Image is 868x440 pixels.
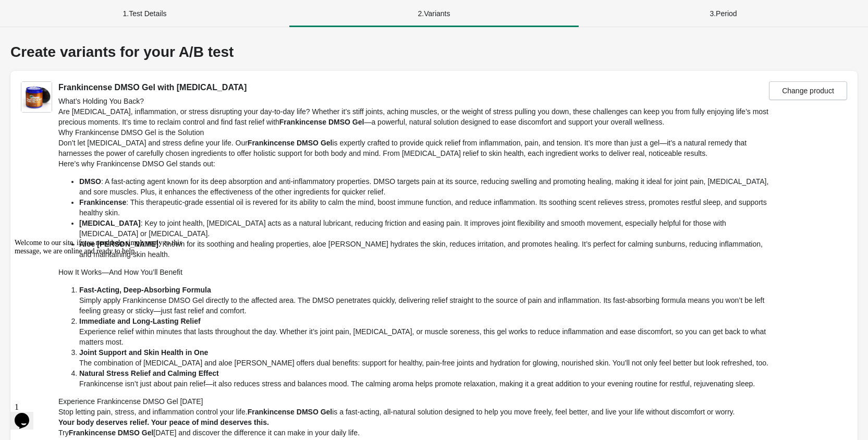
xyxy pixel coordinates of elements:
[58,418,269,426] strong: Your body deserves relief. Your peace of mind deserves this.
[248,408,333,416] strong: Frankincense DMSO Gel
[10,235,198,393] iframe: chat widget
[79,176,769,197] li: : A fast-acting agent known for its deep absorption and anti-inflammatory properties. DMSO target...
[79,198,126,206] strong: Frankincense
[58,106,769,127] p: Are [MEDICAL_DATA], inflammation, or stress disrupting your day-to-day life? Whether it’s stiff j...
[58,127,769,138] h4: Why Frankincense DMSO Gel is the Solution
[58,267,769,277] h4: How It Works—And How You’ll Benefit
[58,417,769,438] p: Try [DATE] and discover the difference it can make in your daily life.
[248,139,333,147] strong: Frankincense DMSO Gel
[279,118,364,126] strong: Frankincense DMSO Gel
[79,239,769,260] li: : Known for its soothing and healing properties, aloe [PERSON_NAME] hydrates the skin, reduces ir...
[58,81,769,94] div: Frankincense DMSO Gel with [MEDICAL_DATA]
[69,429,154,437] strong: Frankincense DMSO Gel
[79,369,219,377] strong: Natural Stress Relief and Calming Effect
[79,285,769,316] p: Simply apply Frankincense DMSO Gel directly to the affected area. The DMSO penetrates quickly, de...
[79,347,769,368] p: The combination of [MEDICAL_DATA] and aloe [PERSON_NAME] offers dual benefits: support for health...
[58,158,769,169] p: Here’s why Frankincense DMSO Gel stands out:
[58,138,769,158] p: Don’t let [MEDICAL_DATA] and stress define your life. Our is expertly crafted to provide quick re...
[79,177,101,186] strong: DMSO
[79,368,769,389] p: Frankincense isn’t just about pain relief—it also reduces stress and balances mood. The calming a...
[4,4,192,21] div: Welcome to our site, if you need help simply reply to this message, we are online and ready to help.
[79,219,141,227] strong: [MEDICAL_DATA]
[58,396,769,407] h4: Experience Frankincense DMSO Gel [DATE]
[79,197,769,218] li: : This therapeutic-grade essential oil is revered for its ability to calm the mind, boost immune ...
[79,317,201,325] strong: Immediate and Long-Lasting Relief
[79,316,769,347] p: Experience relief within minutes that lasts throughout the day. Whether it’s joint pain, [MEDICAL...
[58,96,769,106] h4: What’s Holding You Back?
[769,81,847,100] button: Change product
[782,87,834,95] span: Change product
[4,4,172,20] span: Welcome to our site, if you need help simply reply to this message, we are online and ready to help.
[79,286,211,294] strong: Fast-Acting, Deep-Absorbing Formula
[10,398,44,430] iframe: chat widget
[10,44,858,60] div: Create variants for your A/B test
[58,407,769,417] p: Stop letting pain, stress, and inflammation control your life. is a fast-acting, all-natural solu...
[79,218,769,239] li: : Key to joint health, [MEDICAL_DATA] acts as a natural lubricant, reducing friction and easing p...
